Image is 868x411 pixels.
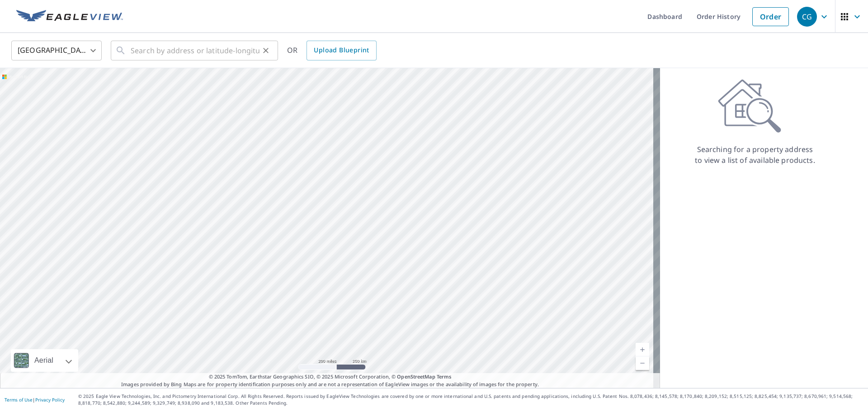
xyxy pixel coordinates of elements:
[259,44,272,57] button: Clear
[314,45,369,56] span: Upload Blueprint
[16,10,123,23] img: EV Logo
[397,373,435,380] a: OpenStreetMap
[797,7,817,27] div: CG
[32,349,56,372] div: Aerial
[752,7,789,26] a: Order
[287,41,377,60] div: OR
[5,397,33,403] a: Terms of Use
[11,349,78,372] div: Aerial
[437,373,452,380] a: Terms
[307,41,376,60] a: Upload Blueprint
[5,397,65,402] p: |
[636,356,649,370] a: Current Level 5, Zoom Out
[131,38,259,63] input: Search by address or latitude-longitude
[209,373,452,381] span: © 2025 TomTom, Earthstar Geographics SIO, © 2025 Microsoft Corporation, ©
[11,38,102,63] div: [GEOGRAPHIC_DATA]
[694,144,816,166] p: Searching for a property address to view a list of available products.
[35,397,65,403] a: Privacy Policy
[636,343,649,356] a: Current Level 5, Zoom In
[78,393,863,406] p: © 2025 Eagle View Technologies, Inc. and Pictometry International Corp. All Rights Reserved. Repo...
